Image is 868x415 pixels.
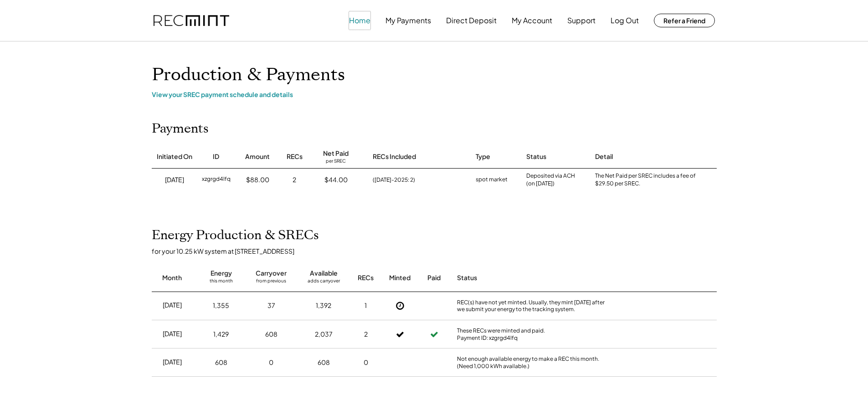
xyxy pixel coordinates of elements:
div: RECs [287,152,303,161]
div: Minted [389,273,411,282]
div: REC(s) have not yet minted. Usually, they mint [DATE] after we submit your energy to the tracking... [457,299,612,313]
div: this month [210,278,233,287]
div: for your 10.25 kW system at [STREET_ADDRESS] [152,247,726,255]
div: Month [162,273,182,282]
div: from previous [256,278,286,287]
div: 608 [318,358,330,367]
div: spot market [476,175,508,184]
div: Amount [245,152,270,161]
div: Initiated On [157,152,192,161]
div: Deposited via ACH (on [DATE]) [526,172,575,188]
div: Type [476,152,490,161]
div: [DATE] [163,329,182,338]
div: per SREC [326,158,346,165]
div: adds carryover [308,278,340,287]
div: $44.00 [324,175,348,184]
div: [DATE] [165,175,184,184]
div: ID [213,152,219,161]
div: $88.00 [246,175,269,184]
div: 1,429 [213,330,229,339]
div: 1,392 [316,301,331,310]
div: 608 [265,330,277,339]
div: 1,355 [213,301,229,310]
h2: Energy Production & SRECs [152,228,319,243]
div: Net Paid [323,149,349,158]
div: Paid [427,273,441,282]
div: 2 [364,330,368,339]
div: These RECs were minted and paid. Payment ID: xzgrgd4lfq [457,327,612,341]
button: Direct Deposit [446,11,497,30]
div: [DATE] [163,301,182,310]
div: Not enough available energy to make a REC this month. (Need 1,000 kWh available.) [457,355,612,369]
div: RECs Included [373,152,416,161]
button: Home [349,11,370,30]
div: 37 [267,301,275,310]
div: 2 [293,175,296,184]
div: RECs [358,273,374,282]
div: 2,037 [315,330,333,339]
div: [DATE] [163,358,182,367]
div: 1 [365,301,367,310]
div: xzgrgd4lfq [202,175,231,184]
button: Not Yet Minted [393,299,407,313]
div: 608 [215,358,227,367]
button: My Payments [385,11,431,30]
button: My Account [512,11,552,30]
div: 0 [269,358,273,367]
div: ([DATE]-2025: 2) [373,176,415,184]
h2: Payments [152,121,209,137]
div: Available [310,269,338,278]
div: The Net Paid per SREC includes a fee of $29.50 per SREC. [595,172,700,188]
div: Carryover [256,269,287,278]
button: Refer a Friend [654,14,715,27]
div: Energy [211,269,232,278]
div: Status [526,152,546,161]
div: 0 [364,358,368,367]
button: Support [567,11,596,30]
h1: Production & Payments [152,64,717,86]
img: recmint-logotype%403x.png [154,15,229,26]
div: Detail [595,152,613,161]
div: View your SREC payment schedule and details [152,90,717,98]
div: Status [457,273,612,282]
button: Log Out [611,11,639,30]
